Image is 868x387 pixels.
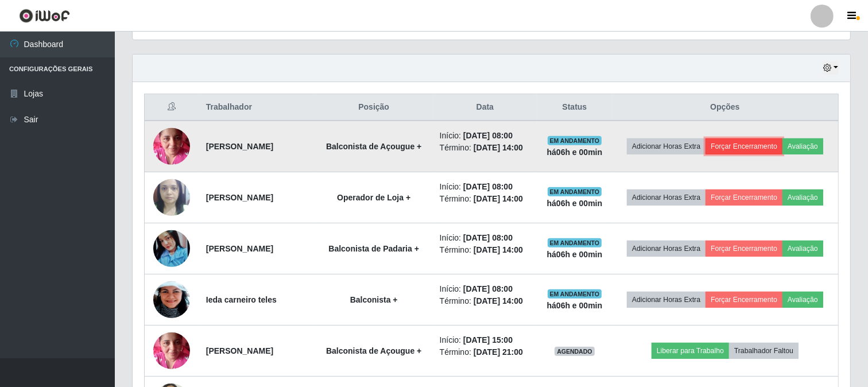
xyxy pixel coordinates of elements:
[463,233,513,242] time: [DATE] 08:00
[463,284,513,293] time: [DATE] 08:00
[206,193,273,202] strong: [PERSON_NAME]
[440,295,530,307] li: Término:
[548,289,602,299] span: EM ANDAMENTO
[627,292,706,308] button: Adicionar Horas Extra
[326,142,421,151] strong: Balconista de Açougue +
[337,193,410,202] strong: Operador de Loja +
[153,122,190,171] img: 1731929683743.jpeg
[19,9,70,23] img: CoreUI Logo
[547,301,603,310] strong: há 06 h e 00 min
[547,199,603,208] strong: há 06 h e 00 min
[326,346,421,355] strong: Balconista de Açougue +
[440,244,530,256] li: Término:
[440,142,530,154] li: Término:
[555,347,595,356] span: AGENDADO
[463,182,513,191] time: [DATE] 08:00
[206,295,277,304] strong: Ieda carneiro teles
[328,244,419,253] strong: Balconista de Padaria +
[627,138,706,154] button: Adicionar Horas Extra
[315,94,433,121] th: Posição
[612,94,839,121] th: Opções
[440,334,530,346] li: Início:
[206,346,273,355] strong: [PERSON_NAME]
[463,335,513,345] time: [DATE] 15:00
[206,142,273,151] strong: [PERSON_NAME]
[153,261,190,339] img: 1720894784053.jpeg
[627,241,706,257] button: Adicionar Horas Extra
[153,225,190,273] img: 1734919568838.jpeg
[474,296,523,305] time: [DATE] 14:00
[782,138,823,154] button: Avaliação
[440,232,530,244] li: Início:
[153,326,190,375] img: 1731929683743.jpeg
[474,194,523,203] time: [DATE] 14:00
[706,292,782,308] button: Forçar Encerramento
[706,241,782,257] button: Forçar Encerramento
[440,130,530,142] li: Início:
[548,187,602,196] span: EM ANDAMENTO
[433,94,537,121] th: Data
[206,244,273,253] strong: [PERSON_NAME]
[350,295,398,304] strong: Balconista +
[729,343,799,359] button: Trabalhador Faltou
[463,131,513,140] time: [DATE] 08:00
[440,193,530,205] li: Término:
[474,347,523,357] time: [DATE] 21:00
[548,238,602,247] span: EM ANDAMENTO
[474,143,523,152] time: [DATE] 14:00
[627,189,706,206] button: Adicionar Horas Extra
[547,148,603,157] strong: há 06 h e 00 min
[782,292,823,308] button: Avaliação
[440,181,530,193] li: Início:
[547,250,603,259] strong: há 06 h e 00 min
[706,189,782,206] button: Forçar Encerramento
[153,173,190,222] img: 1725023751160.jpeg
[537,94,612,121] th: Status
[474,245,523,254] time: [DATE] 14:00
[782,241,823,257] button: Avaliação
[440,346,530,358] li: Término:
[199,94,315,121] th: Trabalhador
[548,136,602,145] span: EM ANDAMENTO
[706,138,782,154] button: Forçar Encerramento
[782,189,823,206] button: Avaliação
[652,343,729,359] button: Liberar para Trabalho
[440,283,530,295] li: Início:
